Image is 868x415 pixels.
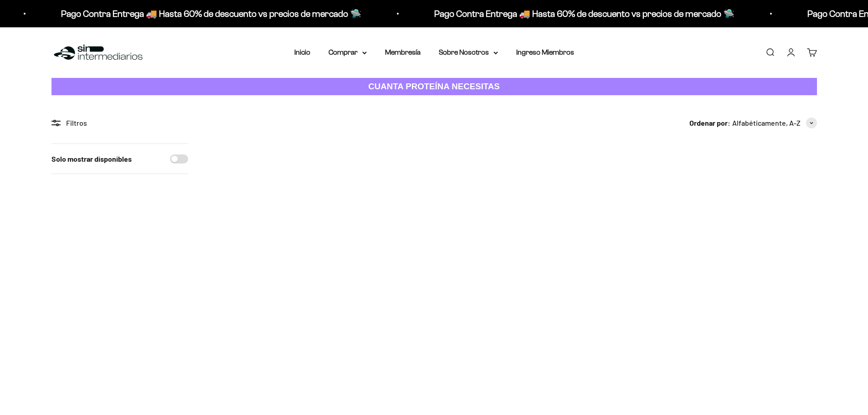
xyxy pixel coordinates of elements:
p: Pago Contra Entrega 🚚 Hasta 60% de descuento vs precios de mercado 🛸 [431,6,731,21]
a: Inicio [294,48,310,56]
summary: Sobre Nosotros [439,46,498,58]
label: Solo mostrar disponibles [51,153,132,165]
span: Alfabéticamente, A-Z [732,117,801,129]
a: Membresía [385,48,421,56]
span: Ordenar por: [689,117,730,129]
button: Alfabéticamente, A-Z [732,117,817,129]
a: Ingreso Miembros [516,48,574,56]
a: CUANTA PROTEÍNA NECESITAS [51,78,817,96]
p: Pago Contra Entrega 🚚 Hasta 60% de descuento vs precios de mercado 🛸 [58,6,358,21]
strong: CUANTA PROTEÍNA NECESITAS [368,82,500,91]
div: Filtros [51,117,188,129]
summary: Comprar [329,46,367,58]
